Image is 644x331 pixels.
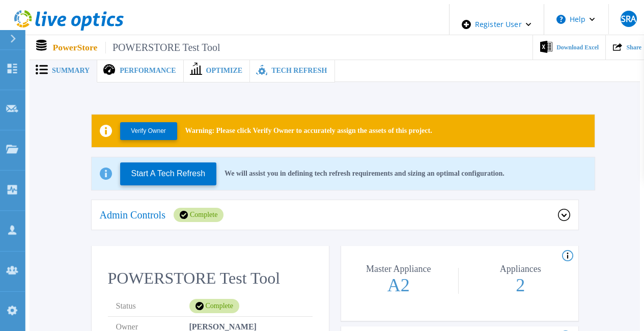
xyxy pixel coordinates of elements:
[53,42,220,53] p: PowerStore
[52,67,90,74] span: Summary
[185,127,432,135] p: Warning: Please click Verify Owner to accurately assign the assets of this project.
[464,276,578,294] p: 2
[120,162,217,185] button: Start A Tech Refresh
[108,269,313,288] h2: POWERSTORE Test Tool
[556,44,599,50] span: Download Excel
[450,4,544,45] div: Register User
[344,264,453,273] p: Master Appliance
[342,276,456,294] p: A2
[100,210,165,220] p: Admin Controls
[544,4,608,35] button: Help
[105,42,220,53] span: POWERSTORE Test Tool
[206,67,243,74] span: Optimize
[621,15,636,23] span: SRA
[4,4,640,305] div: ,
[116,296,189,316] span: Status
[225,170,505,178] p: We will assist you in defining tech refresh requirements and sizing an optimal configuration.
[120,67,176,74] span: Performance
[271,67,327,74] span: Tech Refresh
[626,44,641,50] span: Share
[120,122,177,140] button: Verify Owner
[466,264,575,273] p: Appliances
[174,208,223,222] div: Complete
[189,299,239,313] div: Complete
